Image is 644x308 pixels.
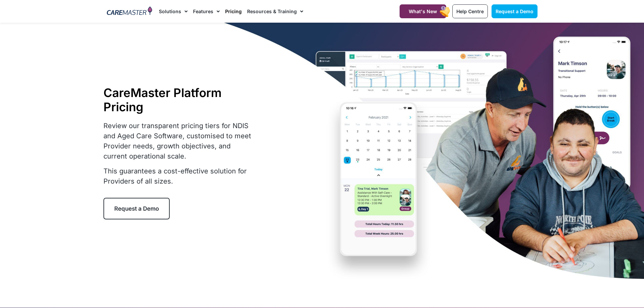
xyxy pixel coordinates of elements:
[103,86,256,114] h1: CareMaster Platform Pricing
[492,4,538,18] a: Request a Demo
[452,4,488,18] a: Help Centre
[409,8,437,14] span: What's New
[114,205,159,212] span: Request a Demo
[103,166,256,186] p: This guarantees a cost-effective solution for Providers of all sizes.
[103,121,256,161] p: Review our transparent pricing tiers for NDIS and Aged Care Software, customised to meet Provider...
[496,8,533,14] span: Request a Demo
[103,198,170,219] a: Request a Demo
[456,8,484,14] span: Help Centre
[107,6,152,17] img: CareMaster Logo
[400,4,446,18] a: What's New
